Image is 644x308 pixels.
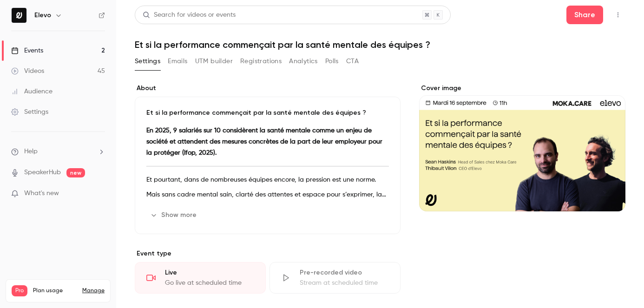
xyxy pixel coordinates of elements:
[12,8,26,23] img: Elevo
[269,262,401,294] div: Pre-recorded videoStream at scheduled time
[146,127,382,156] strong: En 2025, 9 salariés sur 10 considèrent la santé mentale comme un enjeu de société et attendent de...
[33,287,77,295] span: Plan usage
[82,287,105,295] a: Manage
[346,54,359,69] button: CTA
[24,168,61,177] a: SpeakerHub
[419,84,626,211] section: Cover image
[300,268,389,277] div: Pre-recorded video
[24,189,59,198] span: What's new
[566,6,603,24] button: Share
[419,84,626,93] label: Cover image
[195,54,233,69] button: UTM builder
[135,54,160,69] button: Settings
[289,54,318,69] button: Analytics
[66,168,85,177] span: new
[143,10,236,20] div: Search for videos or events
[146,108,389,118] p: Et si la performance commençait par la santé mentale des équipes ?
[240,54,282,69] button: Registrations
[11,147,105,157] li: help-dropdown-opener
[165,278,254,288] div: Go live at scheduled time
[12,285,27,296] span: Pro
[135,39,625,50] h1: Et si la performance commençait par la santé mentale des équipes ?
[135,249,401,258] p: Event type
[11,87,53,96] div: Audience
[300,278,389,288] div: Stream at scheduled time
[135,84,401,93] label: About
[11,107,48,117] div: Settings
[146,174,389,185] p: Et pourtant, dans de nombreuses équipes encore, la pression est une norme.
[94,190,105,198] iframe: Noticeable Trigger
[11,66,44,76] div: Videos
[34,11,51,20] h6: Elevo
[24,147,38,157] span: Help
[146,189,389,200] p: Mais sans cadre mental sain, clarté des attentes et espace pour s’exprimer, la motivation s’effri...
[165,268,254,277] div: Live
[11,46,43,55] div: Events
[146,208,202,223] button: Show more
[168,54,187,69] button: Emails
[135,262,266,294] div: LiveGo live at scheduled time
[325,54,339,69] button: Polls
